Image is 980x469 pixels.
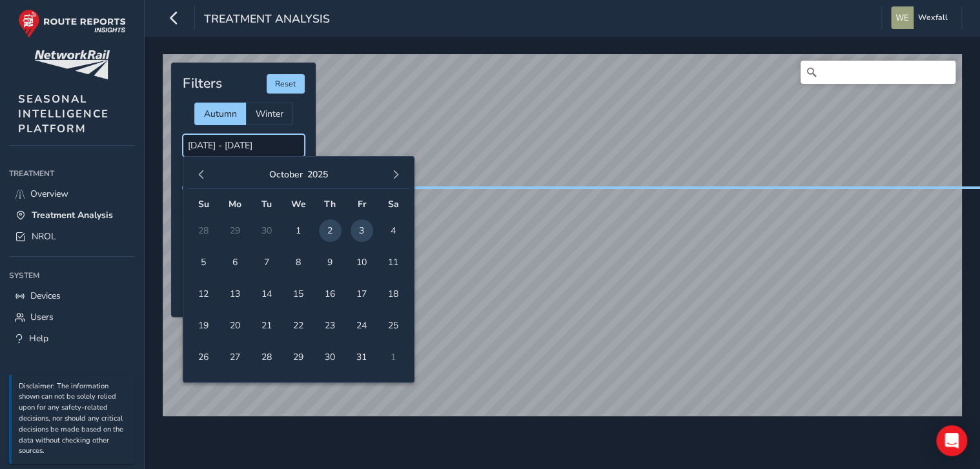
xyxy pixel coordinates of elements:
[9,205,135,226] a: Treatment Analysis
[319,314,342,337] span: 23
[192,314,215,337] span: 19
[246,103,293,125] div: Winter
[801,61,955,84] input: Search
[9,266,135,285] div: System
[9,226,135,247] a: NROL
[256,346,278,368] span: 28
[18,9,126,38] img: rr logo
[382,251,405,274] span: 11
[30,311,54,323] span: Users
[319,283,342,305] span: 16
[382,314,405,337] span: 25
[287,346,310,368] span: 29
[32,230,56,243] span: NROL
[388,198,399,210] span: Sa
[224,283,247,305] span: 13
[192,283,215,305] span: 12
[9,164,135,183] div: Treatment
[9,306,135,328] a: Users
[9,285,135,306] a: Devices
[204,108,237,120] span: Autumn
[204,11,330,29] span: Treatment Analysis
[256,108,283,120] span: Winter
[192,346,215,368] span: 26
[324,198,336,210] span: Th
[256,314,278,337] span: 21
[918,6,948,29] span: Wexfall
[34,50,110,79] img: customer logo
[936,425,967,456] div: Open Intercom Messenger
[351,219,373,242] span: 3
[351,251,373,274] span: 10
[19,381,128,457] p: Disclaimer: The information shown can not be solely relied upon for any safety-related decisions,...
[382,219,405,242] span: 4
[9,183,135,205] a: Overview
[9,328,135,349] a: Help
[30,290,61,302] span: Devices
[351,283,373,305] span: 17
[32,209,113,221] span: Treatment Analysis
[351,314,373,337] span: 24
[291,198,306,210] span: We
[29,332,48,344] span: Help
[261,198,272,210] span: Tu
[183,75,222,92] h4: Filters
[269,168,303,181] button: October
[224,314,247,337] span: 20
[224,251,247,274] span: 6
[287,314,310,337] span: 22
[192,251,215,274] span: 5
[229,198,241,210] span: Mo
[358,198,366,210] span: Fr
[319,346,342,368] span: 30
[319,219,342,242] span: 2
[351,346,373,368] span: 31
[307,168,328,181] button: 2025
[224,346,247,368] span: 27
[382,283,405,305] span: 18
[198,198,209,210] span: Su
[287,251,310,274] span: 8
[287,219,310,242] span: 1
[891,6,952,29] button: Wexfall
[30,188,68,200] span: Overview
[267,74,305,94] button: Reset
[287,283,310,305] span: 15
[18,92,109,136] span: SEASONAL INTELLIGENCE PLATFORM
[256,283,278,305] span: 14
[256,251,278,274] span: 7
[319,251,342,274] span: 9
[891,6,914,29] img: diamond-layout
[194,103,246,125] div: Autumn
[163,54,962,424] canvas: Map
